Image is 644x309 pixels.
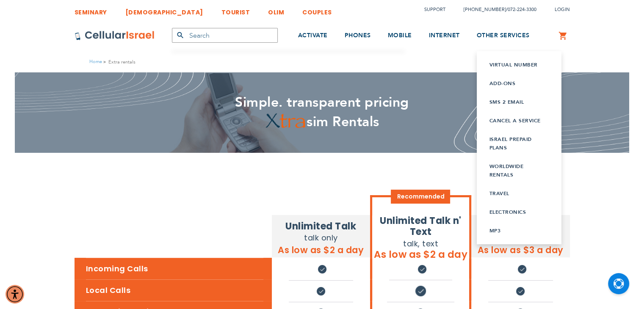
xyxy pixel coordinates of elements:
[489,189,549,198] a: Travel
[6,285,24,303] div: Accessibility Menu
[345,20,371,52] a: PHONES
[75,30,155,41] img: Cellular Israel Logo
[388,20,412,52] a: MOBILE
[221,2,250,18] a: TOURIST
[555,6,570,13] span: Login
[268,2,284,18] a: OLIM
[489,208,549,216] a: Electronics
[75,113,570,132] h2: sim Rentals
[391,190,450,204] span: Recommended
[403,238,438,249] span: talk, text
[345,31,371,39] span: PHONES
[424,6,445,13] a: Support
[172,28,278,43] input: Search
[508,6,536,13] a: 072-224-3300
[272,243,370,257] h5: As low as $2 a day
[429,20,460,52] a: INTERNET
[489,98,549,106] a: SMS 2 Email
[489,79,549,88] a: Add-ons
[380,214,462,238] strong: Unlimited Talk n' Text
[86,258,263,279] h5: Incoming Calls
[285,220,356,233] strong: Unlimited Talk
[304,232,338,243] span: talk only
[125,2,203,18] a: [DEMOGRAPHIC_DATA]
[89,58,102,65] a: Home
[298,31,328,39] span: ACTIVATE
[429,31,460,39] span: INTERNET
[477,20,530,52] a: OTHER SERVICES
[489,61,549,69] a: Virtual Number
[489,226,549,235] a: Mp3
[489,162,549,179] a: WORLDWIDE rentals
[298,20,328,52] a: ACTIVATE
[455,3,536,16] li: /
[75,2,107,18] a: SEMINARY
[489,116,549,125] a: Cancel a service
[388,31,412,39] span: MOBILE
[477,31,530,39] span: OTHER SERVICES
[75,93,570,113] h2: Simple. transparent pricing
[471,243,569,257] h5: As low as $3 a day
[464,6,506,13] a: [PHONE_NUMBER]
[302,2,332,18] a: COUPLES
[86,279,263,301] h5: Local Calls
[372,249,469,260] h2: As low as $2 a day
[489,135,549,152] a: Israel prepaid plans
[108,58,135,66] strong: Extra rentals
